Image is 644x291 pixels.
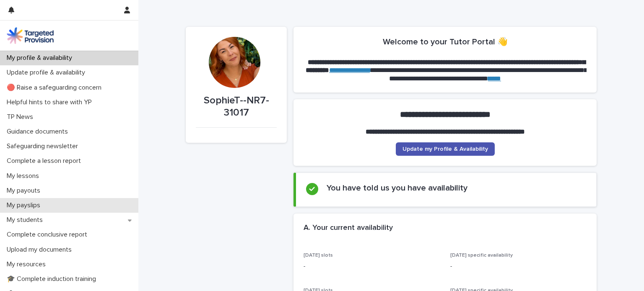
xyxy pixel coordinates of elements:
h2: You have told us you have availability [327,183,467,193]
p: - [304,262,440,271]
span: Update my Profile & Availability [402,146,488,152]
p: Complete conclusive report [3,231,94,239]
p: Update profile & availability [3,69,92,77]
p: - [450,262,587,271]
p: My lessons [3,172,46,180]
p: My profile & availability [3,54,79,62]
p: 🎓 Complete induction training [3,275,103,283]
h2: A. Your current availability [304,224,393,233]
p: TP News [3,113,40,121]
p: My resources [3,260,52,268]
p: Helpful hints to share with YP [3,98,99,106]
p: Complete a lesson report [3,157,88,165]
span: [DATE] slots [304,253,333,258]
p: 🔴 Raise a safeguarding concern [3,84,108,92]
a: Update my Profile & Availability [396,142,495,156]
p: Guidance documents [3,128,75,136]
p: My payslips [3,201,47,209]
span: [DATE] specific availability [450,253,513,258]
p: My payouts [3,187,47,195]
p: My students [3,216,49,224]
p: Safeguarding newsletter [3,142,85,150]
p: Upload my documents [3,246,78,254]
h2: Welcome to your Tutor Portal 👋 [383,37,508,47]
p: SophieT--NR7-31017 [196,95,277,119]
img: M5nRWzHhSzIhMunXDL62 [7,27,54,44]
